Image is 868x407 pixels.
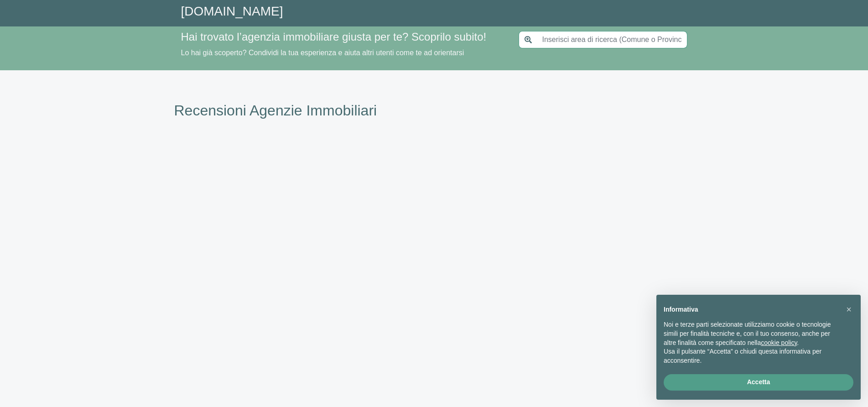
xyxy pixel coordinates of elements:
button: Accetta [664,374,853,391]
p: Lo hai già scoperto? Condividi la tua esperienza e aiuta altri utenti come te ad orientarsi [181,47,508,58]
h2: Informativa [664,306,839,313]
a: cookie policy - il link si apre in una nuova scheda [761,339,797,346]
button: Chiudi questa informativa [842,302,856,317]
span: × [846,304,852,314]
input: Inserisci area di ricerca (Comune o Provincia) [537,31,687,48]
a: [DOMAIN_NAME] [181,4,283,18]
p: Noi e terze parti selezionate utilizziamo cookie o tecnologie simili per finalità tecniche e, con... [664,320,839,347]
p: Usa il pulsante “Accetta” o chiudi questa informativa per acconsentire. [664,347,839,365]
h4: Hai trovato l’agenzia immobiliare giusta per te? Scoprilo subito! [181,31,508,44]
h1: Recensioni Agenzie Immobiliari [174,102,694,119]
